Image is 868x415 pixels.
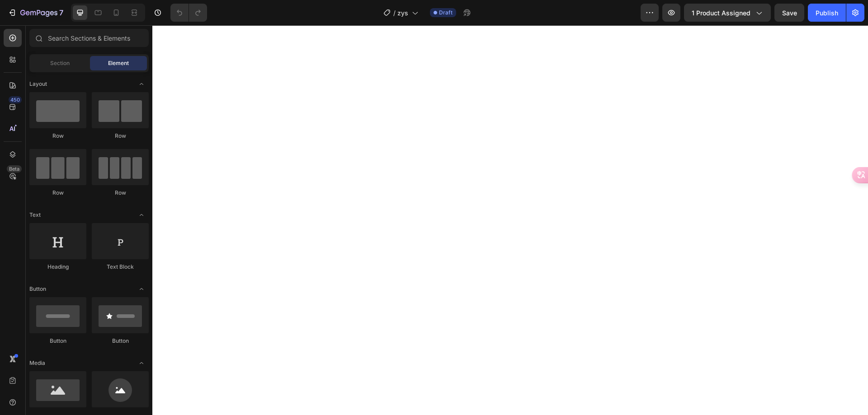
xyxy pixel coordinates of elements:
div: Beta [7,165,22,173]
div: Button [29,337,86,345]
button: 7 [4,4,67,22]
div: 450 [9,96,22,103]
span: Text [29,211,41,219]
div: Row [92,189,149,197]
iframe: Design area [152,25,868,415]
span: Draft [439,9,453,17]
div: Publish [816,8,838,18]
div: Row [92,132,149,140]
div: Text Block [92,263,149,271]
div: Heading [29,263,86,271]
span: Toggle open [134,77,149,91]
button: Save [774,4,804,22]
span: Toggle open [134,208,149,222]
span: Element [108,59,129,67]
span: Section [50,59,70,67]
button: 1 product assigned [684,4,771,22]
span: Save [782,9,797,17]
span: zys [397,8,408,18]
span: Layout [29,80,47,88]
input: Search Sections & Elements [29,29,149,47]
span: 1 product assigned [692,8,750,18]
span: Media [29,359,45,367]
span: Toggle open [134,356,149,370]
span: Button [29,285,46,293]
div: Undo/Redo [170,4,207,22]
span: Toggle open [134,282,149,296]
p: 7 [59,7,63,18]
div: Button [92,337,149,345]
div: Row [29,132,86,140]
div: Row [29,189,86,197]
span: / [393,8,396,18]
button: Publish [808,4,846,22]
